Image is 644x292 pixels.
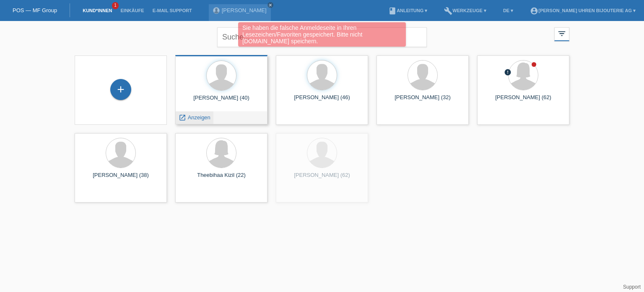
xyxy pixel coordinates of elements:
[384,8,431,13] a: bookAnleitung ▾
[504,68,512,76] i: error
[111,82,131,97] div: Kund*in hinzufügen
[283,94,361,108] div: [PERSON_NAME] (46)
[81,172,160,185] div: [PERSON_NAME] (38)
[179,114,210,121] a: launch Anzeigen
[499,8,517,13] a: DE ▾
[13,7,57,13] a: POS — MF Group
[222,7,267,13] a: [PERSON_NAME]
[116,8,148,13] a: Einkäufe
[526,8,640,13] a: account_circle[PERSON_NAME] Uhren Bijouterie AG ▾
[283,172,361,185] div: [PERSON_NAME] (62)
[383,94,462,108] div: [PERSON_NAME] (32)
[188,114,210,121] span: Anzeigen
[504,68,512,77] div: Unbestätigt, in Bearbeitung
[623,284,641,290] a: Support
[530,7,538,15] i: account_circle
[268,3,273,7] i: close
[440,8,491,13] a: buildWerkzeuge ▾
[182,172,261,185] div: Theebihaa Kizil (22)
[148,8,196,13] a: E-Mail Support
[444,7,452,15] i: build
[238,22,406,47] div: Sie haben die falsche Anmeldeseite in Ihren Lesezeichen/Favoriten gespeichert. Bitte nicht [DOMAI...
[267,2,273,8] a: close
[179,114,186,121] i: launch
[557,29,566,38] i: filter_list
[182,95,261,108] div: [PERSON_NAME] (40)
[112,2,119,9] span: 1
[484,94,563,108] div: [PERSON_NAME] (62)
[78,8,116,13] a: Kund*innen
[388,7,397,15] i: book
